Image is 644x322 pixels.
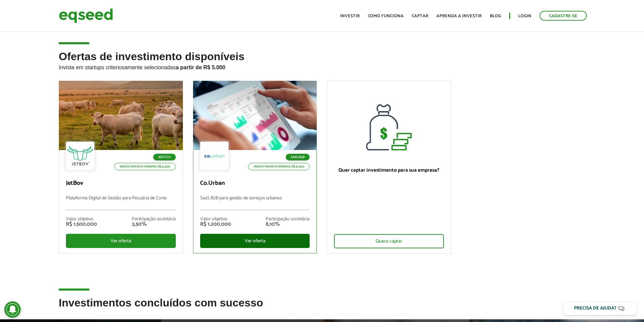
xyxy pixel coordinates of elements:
[132,222,176,227] div: 3,50%
[132,217,176,222] div: Participação societária
[266,222,310,227] div: 8,10%
[200,180,310,187] p: Co.Urban
[490,14,501,18] a: Blog
[286,154,310,160] p: SaaS B2B
[334,167,444,173] p: Quer captar investimento para sua empresa?
[66,180,176,187] p: JetBov
[248,163,310,170] p: Investimento mínimo: R$ 5.000
[200,217,231,222] div: Valor objetivo
[200,234,310,248] div: Ver oferta
[436,14,482,18] a: Aprenda a investir
[412,14,428,18] a: Captar
[59,7,113,25] img: EqSeed
[518,14,531,18] a: Login
[334,234,444,248] div: Quero captar
[200,222,231,227] div: R$ 1.200.000
[59,51,586,81] h2: Ofertas de investimento disponíveis
[193,81,317,253] a: SaaS B2B Investimento mínimo: R$ 5.000 Co.Urban SaaS B2B para gestão de serviços urbanos Valor ob...
[368,14,404,18] a: Como funciona
[153,154,176,160] p: Agtech
[200,196,310,210] p: SaaS B2B para gestão de serviços urbanos
[66,217,97,222] div: Valor objetivo
[340,14,360,18] a: Investir
[59,81,183,253] a: Agtech Investimento mínimo: R$ 5.000 JetBov Plataforma Digital de Gestão para Pecuária de Corte V...
[66,222,97,227] div: R$ 1.500.000
[114,163,176,170] p: Investimento mínimo: R$ 5.000
[66,196,176,210] p: Plataforma Digital de Gestão para Pecuária de Corte
[540,11,587,21] a: Cadastre-se
[327,81,451,254] a: Quer captar investimento para sua empresa? Quero captar
[66,234,176,248] div: Ver oferta
[59,297,586,319] h2: Investimentos concluídos com sucesso
[176,65,225,70] strong: a partir de R$ 5.000
[59,63,586,71] p: Invista em startups criteriosamente selecionadas
[266,217,310,222] div: Participação societária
